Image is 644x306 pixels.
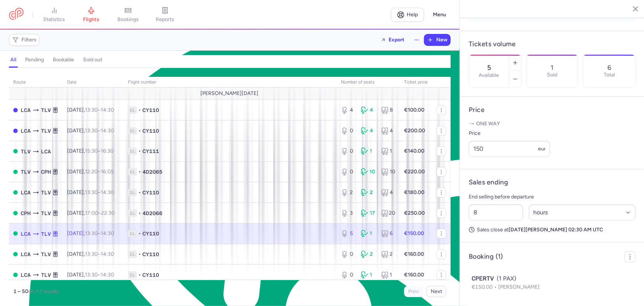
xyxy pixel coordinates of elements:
div: 0 [341,251,355,258]
time: 14:30 [101,107,114,113]
time: 13:30 [85,230,98,237]
div: 2 [341,189,355,196]
span: 1L [128,210,137,217]
span: – [85,169,114,175]
time: 13:30 [85,251,98,257]
a: flights [73,7,110,23]
p: One way [469,120,636,127]
button: Filters [9,34,39,45]
span: Ben Gurion International, Tel Aviv, Israel [41,106,51,114]
strong: €160.00 [404,272,424,278]
span: OPEN [13,170,18,174]
div: 8 [381,106,395,114]
span: 4D2065 [142,168,162,176]
div: 5 [341,230,355,237]
time: 13:30 [85,189,98,195]
div: 20 [381,210,395,217]
div: 2 [381,251,395,258]
span: [DATE], [67,272,114,278]
span: TLV [21,147,31,156]
a: Help [391,8,424,22]
div: 2 [361,189,375,196]
span: [DATE], [67,210,115,216]
span: CY110 [142,106,159,114]
span: • [138,147,141,155]
strong: €100.00 [404,107,424,113]
th: number of seats [337,77,400,88]
div: 1 [361,230,375,237]
label: Available [479,72,499,78]
div: 4 [361,127,375,135]
span: CY111 [142,147,159,155]
span: • [138,189,141,196]
time: 14:30 [101,189,114,195]
th: date [63,77,124,88]
time: 14:30 [101,230,114,237]
time: 13:30 [85,107,98,113]
span: [DATE], [67,148,114,154]
div: 2 [361,251,375,258]
div: (1 PAX) [472,274,633,283]
span: TLV [41,271,51,279]
div: 4 [361,106,375,114]
strong: €220.00 [404,169,425,175]
input: ## [469,204,523,221]
p: End selling before departure [469,193,636,201]
button: Export [376,34,409,46]
a: statistics [36,7,73,23]
th: Flight number [124,77,337,88]
span: [DATE], [67,127,114,134]
span: CY110 [142,230,159,237]
strong: 1 – 50 [13,288,28,295]
span: CY110 [142,127,159,135]
h4: Tickets volume [469,40,636,48]
strong: [DATE][PERSON_NAME] 02:30 AM UTC [509,227,603,233]
span: • [138,168,141,176]
h4: bookable [53,57,74,63]
a: bookings [110,7,147,23]
span: Larnaca, Larnaca, Cyprus [21,106,31,114]
span: – [85,210,115,216]
span: CY110 [142,189,159,196]
span: Filters [21,37,37,43]
span: • [138,251,141,258]
time: 14:30 [101,272,114,278]
div: 10 [381,168,395,176]
time: 12:20 [85,169,98,175]
span: – [85,272,114,278]
span: [PERSON_NAME][DATE] [201,91,259,96]
span: LCA [21,271,31,279]
span: [DATE], [67,169,114,175]
strong: €250.00 [404,210,425,216]
span: 1L [128,251,137,258]
span: 1L [128,147,137,155]
span: 1L [128,168,137,176]
div: 0 [341,271,355,279]
label: Price [469,129,550,138]
p: Total [604,72,615,78]
time: 17:00 [85,210,98,216]
h4: sold out [83,57,102,63]
th: Ticket price [400,77,432,88]
h4: all [10,57,16,63]
span: Larnaca, Larnaca, Cyprus [41,147,51,156]
span: Ben Gurion International, Tel Aviv, Israel [41,250,51,258]
time: 16:30 [101,148,114,154]
span: eur [538,146,546,152]
span: OPEN [13,252,18,256]
span: [DATE], [67,230,114,237]
time: 13:30 [85,272,98,278]
span: Larnaca, Larnaca, Cyprus [21,230,31,238]
strong: €160.00 [404,251,424,257]
span: • [138,230,141,237]
span: Ben Gurion International, Tel Aviv, Israel [41,209,51,217]
span: • [138,106,141,114]
span: CPERTV [472,274,494,283]
div: 6 [381,230,395,237]
time: 16:05 [101,169,114,175]
span: Larnaca, Larnaca, Cyprus [21,127,31,135]
span: 1L [128,271,137,279]
h4: Booking (1) [469,252,503,261]
span: Larnaca, Larnaca, Cyprus [21,188,31,197]
div: 1 [381,271,395,279]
